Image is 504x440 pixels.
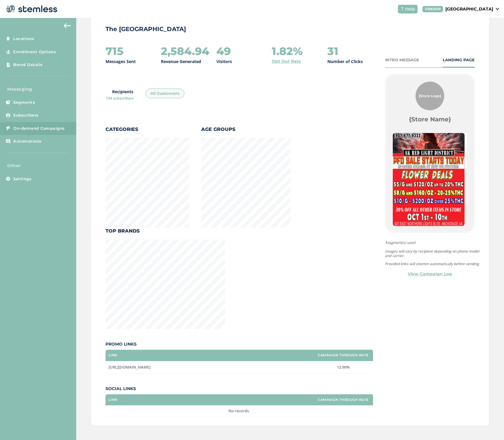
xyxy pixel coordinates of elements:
[13,138,42,144] span: Automations
[161,58,201,65] p: Revenue Generated
[385,240,481,245] span: segment(s) used
[216,58,232,65] p: Visitors
[109,364,150,370] span: [URL][DOMAIN_NAME]
[272,58,301,65] a: Opt Out Rate
[327,45,338,57] h2: 31
[109,365,310,370] label: https://alaskaredlight.com
[430,230,439,239] button: Item 1
[106,88,133,101] label: Recipients
[228,408,250,413] span: No records.
[106,126,189,133] label: Categories
[419,93,441,99] span: {Store Logo}
[318,353,369,357] label: Campaign Through Rate
[443,57,475,63] div: LANDING PAGE
[445,6,493,12] p: [GEOGRAPHIC_DATA]
[385,240,387,245] strong: 1
[106,45,123,57] h2: 715
[106,58,136,65] p: Messages Sent
[400,7,404,11] img: icon-help-white-03924b79.svg
[109,398,117,402] label: Link
[64,23,71,28] img: icon-arrow-back-accent-c549486e.svg
[385,262,481,266] p: Provided links will shorten automatically before sending.
[106,227,225,235] label: Top Brands
[13,36,34,42] span: Locations
[421,230,430,239] button: Item 0
[385,57,419,63] div: INTRO MESSAGE
[145,88,184,99] div: All Customers
[393,133,465,226] img: UvtWcoDOmzOuTyL4YsLDN8uc6E86bisCqlOBWE6a.jpg
[106,96,133,101] span: 734 subscribers
[13,126,65,132] span: On-demand Campaigns
[405,6,415,12] span: Help
[106,25,475,33] p: The [GEOGRAPHIC_DATA]
[385,249,481,258] p: Images will vary by recipient depending on phone model and carrier.
[318,398,369,402] label: Campaign Through Rate
[409,115,451,123] label: {Store Name}
[13,112,39,118] span: Subscribers
[337,364,350,370] span: 12.90%
[106,341,373,347] label: Promo Links
[13,100,35,106] span: Segments
[474,411,504,440] iframe: Chat Widget
[201,126,291,133] label: Age Groups
[13,176,31,182] span: Settings
[13,62,43,68] span: Brand Details
[216,45,231,57] h2: 49
[13,49,56,55] span: Enrollment Options
[422,6,443,12] div: VENDOR
[496,8,499,10] img: icon_down-arrow-small-66adaf34.svg
[106,386,373,392] label: Social Links
[5,3,57,15] img: logo-dark-0685b13c.svg
[327,58,363,65] p: Number of Clicks
[109,353,117,357] label: Link
[272,45,303,57] h2: 1.82%
[408,271,452,277] a: View Campaign Log
[316,365,370,370] label: 12.90%
[161,45,209,57] h2: 2,584.94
